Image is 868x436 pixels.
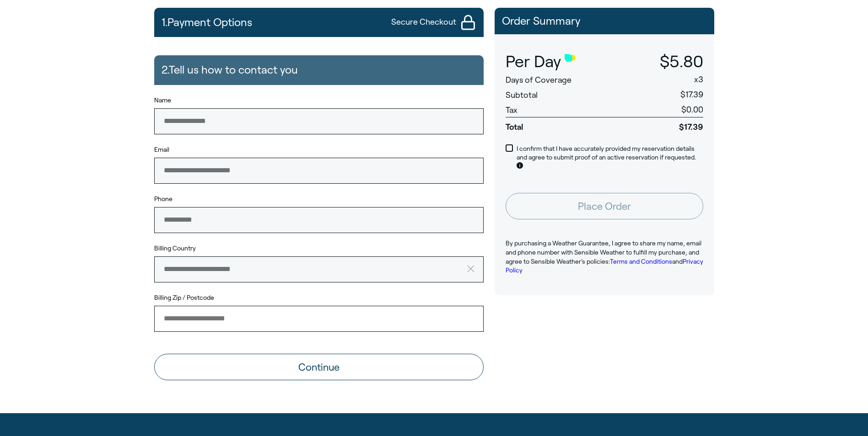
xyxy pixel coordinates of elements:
[506,53,561,71] span: Per Day
[502,15,707,27] p: Order Summary
[154,354,484,380] button: Continue
[162,11,252,33] h2: 1. Payment Options
[391,16,456,28] span: Secure Checkout
[154,8,484,37] button: 1.Payment OptionsSecure Checkout
[506,90,538,100] span: Subtotal
[506,193,703,219] button: Place Order
[626,117,703,133] span: $17.39
[154,244,196,253] label: Billing Country
[517,144,703,171] p: I confirm that I have accurately provided my reservation details and agree to submit proof of an ...
[154,96,484,105] label: Name
[506,117,626,133] span: Total
[154,145,484,154] label: Email
[681,105,703,114] span: $0.00
[506,239,703,275] p: By purchasing a Weather Guarantee, I agree to share my name, email and phone number with Sensible...
[506,75,571,85] span: Days of Coverage
[495,310,714,374] iframe: Customer reviews powered by Trustpilot
[660,53,703,70] span: $5.80
[154,293,484,303] label: Billing Zip / Postcode
[154,195,484,204] label: Phone
[694,75,703,84] span: x 3
[610,258,672,265] a: Terms and Conditions
[464,256,484,282] button: clear value
[506,106,518,115] span: Tax
[680,90,703,99] span: $17.39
